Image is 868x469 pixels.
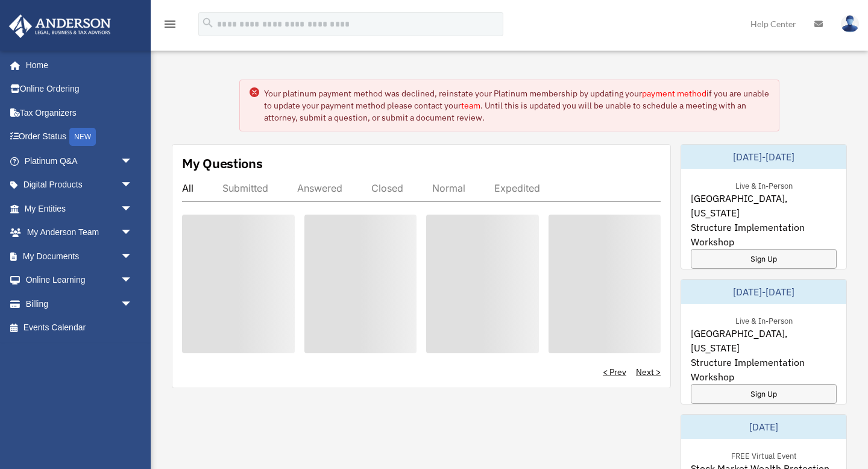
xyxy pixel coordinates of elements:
[726,178,802,191] div: Live & In-Person
[121,292,145,316] span: arrow_drop_down
[603,366,626,378] a: < Prev
[201,16,215,30] i: search
[8,268,151,292] a: Online Learningarrow_drop_down
[297,182,342,194] div: Answered
[121,268,145,293] span: arrow_drop_down
[8,77,151,101] a: Online Ordering
[121,173,145,198] span: arrow_drop_down
[691,355,837,384] span: Structure Implementation Workshop
[642,88,706,99] a: payment method
[461,100,480,111] a: team
[264,87,769,124] div: Your platinum payment method was declined, reinstate your Platinum membership by updating your if...
[163,21,177,31] a: menu
[69,128,96,146] div: NEW
[8,197,151,221] a: My Entitiesarrow_drop_down
[222,182,268,194] div: Submitted
[681,280,846,304] div: [DATE]-[DATE]
[8,101,151,125] a: Tax Organizers
[636,366,661,378] a: Next >
[691,384,837,404] a: Sign Up
[371,182,403,194] div: Closed
[691,191,837,220] span: [GEOGRAPHIC_DATA], [US_STATE]
[432,182,465,194] div: Normal
[691,249,837,269] a: Sign Up
[8,53,145,77] a: Home
[121,221,145,245] span: arrow_drop_down
[8,125,151,150] a: Order StatusNEW
[8,221,151,245] a: My Anderson Teamarrow_drop_down
[726,313,802,326] div: Live & In-Person
[8,149,151,173] a: Platinum Q&Aarrow_drop_down
[8,173,151,197] a: Digital Productsarrow_drop_down
[691,326,837,355] span: [GEOGRAPHIC_DATA], [US_STATE]
[182,154,263,172] div: My Questions
[494,182,540,194] div: Expedited
[722,449,807,461] div: FREE Virtual Event
[182,182,193,194] div: All
[121,149,145,174] span: arrow_drop_down
[681,145,846,169] div: [DATE]-[DATE]
[121,197,145,221] span: arrow_drop_down
[691,220,837,249] span: Structure Implementation Workshop
[8,244,151,268] a: My Documentsarrow_drop_down
[5,14,115,38] img: Anderson Advisors Platinum Portal
[8,316,151,340] a: Events Calendar
[163,17,177,31] i: menu
[8,292,151,316] a: Billingarrow_drop_down
[841,15,859,33] img: User Pic
[681,415,846,439] div: [DATE]
[121,244,145,269] span: arrow_drop_down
